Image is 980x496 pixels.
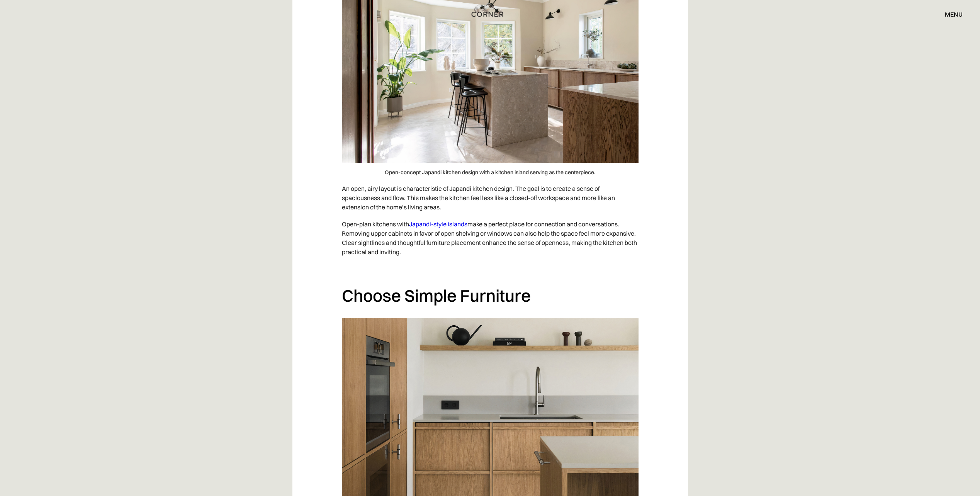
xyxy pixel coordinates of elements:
[453,9,527,19] a: home
[342,285,639,306] h2: Choose Simple Furniture
[342,169,639,176] figcaption: Open-concept Japandi kitchen design with a kitchen island serving as the centerpiece.
[409,220,467,228] a: Japandi-style islands
[342,180,639,216] p: An open, airy layout is characteristic of Japandi kitchen design. The goal is to create a sense o...
[342,260,639,277] p: ‍
[945,11,963,17] div: menu
[342,216,639,260] p: Open-plan kitchens with make a perfect place for connection and conversations. Removing upper cab...
[937,8,963,21] div: menu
